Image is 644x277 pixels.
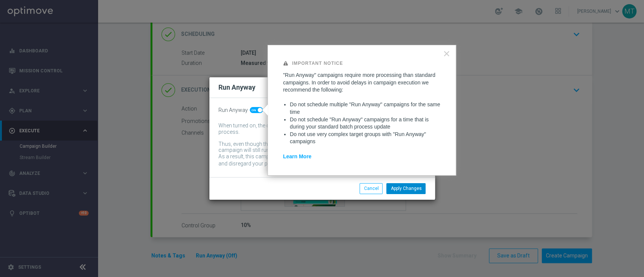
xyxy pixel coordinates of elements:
[443,47,450,60] button: Close
[386,183,426,194] button: Apply Changes
[283,153,311,159] a: Learn More
[218,122,415,135] div: When turned on, the campaign will be executed regardless of your site's batch-data process.
[218,141,415,154] div: Thus, even though the batch-data process might not be complete by then, the campaign will still r...
[218,153,415,168] div: As a result, this campaign might include customers whose data has been changed and disregard your...
[290,116,441,131] li: Do not schedule "Run Anyway" campaigns for a time that is during your standard batch process update
[290,101,441,116] li: Do not schedule multiple "Run Anyway" campaigns for the same time
[292,61,343,66] strong: Important Notice
[283,72,441,94] p: "Run Anyway" campaigns require more processing than standard campaigns. In order to avoid delays ...
[290,131,441,145] li: Do not use very complex target groups with "Run Anyway" campaigns
[218,107,248,113] span: Run Anyway
[360,183,383,194] button: Cancel
[218,83,255,92] h2: Run Anyway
